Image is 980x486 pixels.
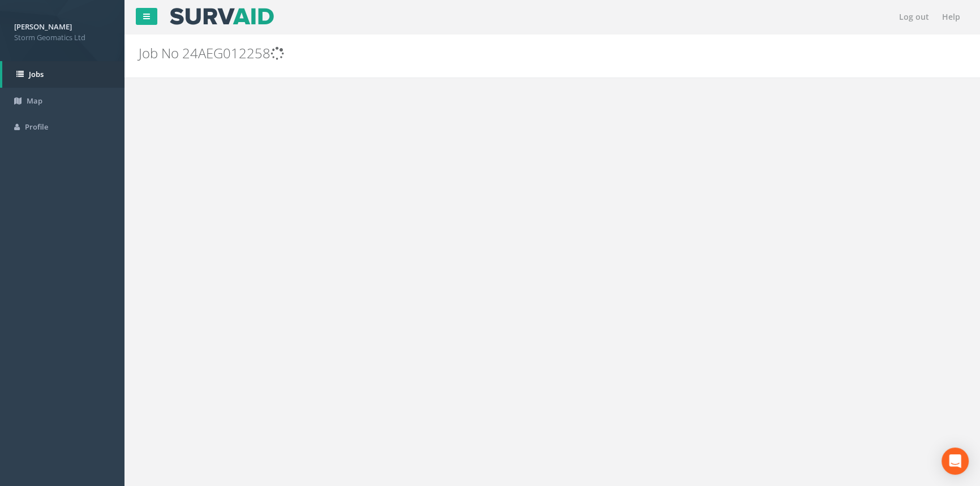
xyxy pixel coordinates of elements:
[14,21,72,32] strong: [PERSON_NAME]
[14,32,110,43] span: Storm Geomatics Ltd
[27,96,42,106] span: Map
[14,19,110,42] a: [PERSON_NAME] Storm Geomatics Ltd
[139,46,825,61] h2: Job No 24AEG012258
[29,69,44,79] span: Jobs
[2,61,124,88] a: Jobs
[942,448,969,475] div: Open Intercom Messenger
[25,122,48,132] span: Profile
